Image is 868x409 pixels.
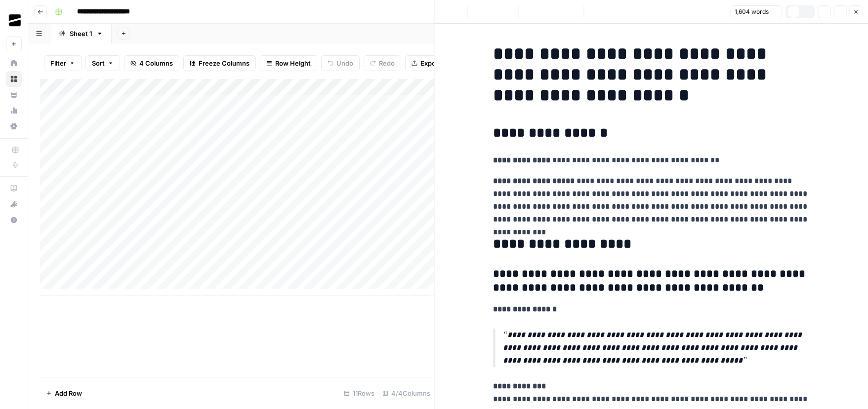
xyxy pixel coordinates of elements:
button: Workspace: OGM [6,8,22,33]
span: Sort [92,58,105,68]
button: What's new? [6,196,22,212]
div: 11 Rows [340,385,378,401]
a: Home [6,55,22,71]
a: Your Data [6,87,22,103]
button: 1,604 words [730,5,782,18]
img: OGM Logo [6,11,24,29]
span: Row Height [275,58,311,68]
span: 4 Columns [139,58,173,68]
button: 4 Columns [124,55,179,71]
div: 4/4 Columns [378,385,434,401]
span: Undo [336,58,353,68]
button: Freeze Columns [183,55,256,71]
span: Add Row [55,388,82,398]
button: Undo [321,55,360,71]
span: Redo [379,58,395,68]
a: Sheet 1 [50,24,112,43]
a: Browse [6,71,22,87]
button: Filter [44,55,82,71]
button: Add Row [40,385,88,401]
div: Sheet 1 [70,29,92,38]
a: Usage [6,103,22,118]
span: Freeze Columns [199,58,249,68]
button: Help + Support [6,212,22,228]
span: Filter [50,58,66,68]
span: 1,604 words [735,7,769,16]
button: Export CSV [405,55,462,71]
button: Sort [85,55,120,71]
span: Export CSV [420,58,455,68]
a: Settings [6,118,22,134]
button: Row Height [260,55,317,71]
div: What's new? [6,197,21,212]
a: AirOps Academy [6,181,22,196]
button: Redo [364,55,401,71]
